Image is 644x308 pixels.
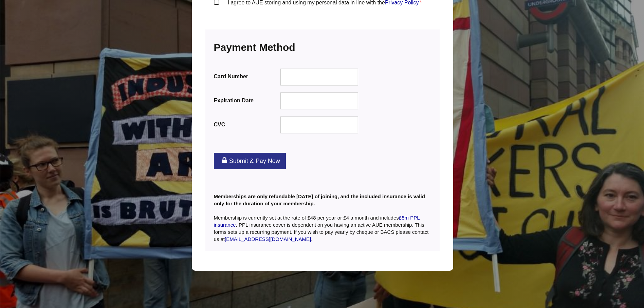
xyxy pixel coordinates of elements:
label: CVC [214,120,279,129]
a: [EMAIL_ADDRESS][DOMAIN_NAME] [225,236,311,242]
iframe: Secure CVC input frame [285,121,354,129]
a: £5m PPL insurance [214,215,420,228]
b: Memberships are only refundable [DATE] of joining, and the included insurance is valid only for t... [214,193,425,206]
span: Membership is currently set at the rate of £48 per year or £4 a month and includes . PPL insuranc... [214,215,429,242]
iframe: Secure expiration date input frame [285,97,354,105]
iframe: Secure card number input frame [285,73,354,81]
a: Submit & Pay Now [214,153,286,169]
label: Expiration Date [214,96,279,105]
label: Card Number [214,72,279,81]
